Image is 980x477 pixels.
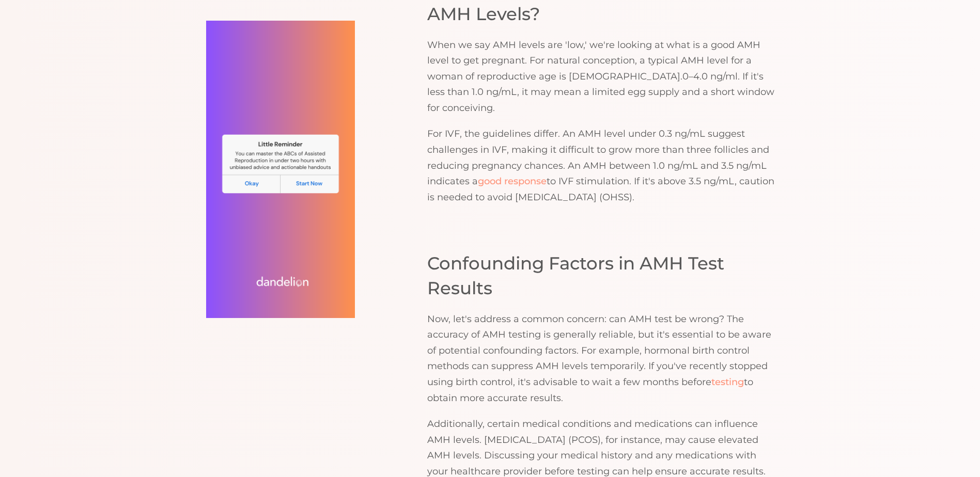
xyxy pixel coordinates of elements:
[206,21,355,318] img: dandelion-assisted-reproduction-reminder
[427,311,774,406] p: Now, let's address a common concern: can AMH test be wrong? The accuracy of AMH testing is genera...
[711,376,744,388] a: testing
[427,37,774,116] p: When we say AMH levels are 'low,' we're looking at what is a good AMH level to get pregnant. For ...
[427,251,774,300] h2: Confounding Factors in AMH Test Results
[427,126,774,205] p: For IVF, the guidelines differ. An AMH level under 0.3 ng/mL suggest challenges in IVF, making it...
[478,176,547,187] a: good response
